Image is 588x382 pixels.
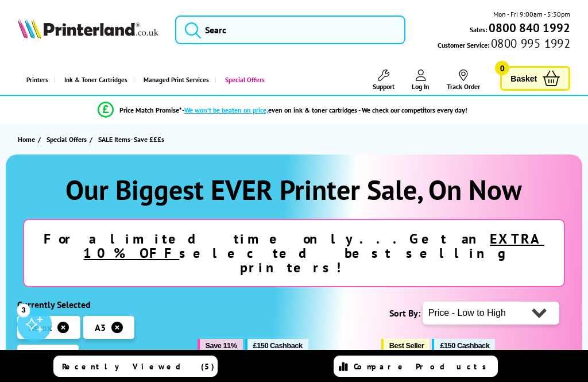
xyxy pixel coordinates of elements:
span: Log In [412,82,430,91]
button: £150 Cashback [432,339,495,352]
span: 0 [495,61,509,75]
span: Sales: [470,24,487,35]
b: 0800 840 1992 [489,20,570,36]
span: SALE Items- Save £££s [98,135,164,144]
span: A3 [95,322,106,333]
a: Managed Print Services [133,65,215,95]
h1: Our Biggest EVER Printer Sale, On Now [17,172,571,207]
span: Save 11% [206,341,237,350]
input: Searc [175,16,405,44]
span: We won’t be beaten on price, [184,106,268,114]
button: Best Seller [381,339,430,352]
div: 3 [17,303,30,316]
span: Mon - Fri 9:00am - 5:30pm [493,9,570,20]
span: Compare Products [354,361,493,372]
span: Best Seller [389,341,424,350]
span: £150 Cashback [253,341,303,350]
li: modal_Promise [6,100,559,120]
span: Recently Viewed (5) [62,361,215,372]
div: - even on ink & toner cartridges - We check our competitors every day! [182,106,467,114]
a: Log In [412,70,430,91]
a: Home [18,133,38,145]
a: Support [373,70,394,91]
span: Special Offers [47,133,87,145]
span: Support [373,82,394,91]
span: £150 Cashback [440,341,489,350]
a: Printers [18,65,54,95]
div: Currently Selected [17,299,184,310]
button: £150 Cashback [245,339,308,352]
a: Recently Viewed (5) [53,356,217,377]
img: Printerland Logo [18,18,158,38]
a: Basket 0 [500,66,570,91]
a: Track Order [447,70,480,91]
span: Ink & Toner Cartridges [64,65,127,95]
a: Special Offers [47,133,90,145]
a: Ink & Toner Cartridges [54,65,133,95]
span: Price Match Promise* [119,106,182,114]
a: Special Offers [215,65,270,95]
span: Customer Service: [438,38,570,51]
a: 0800 840 1992 [487,22,570,33]
span: Basket [510,71,537,86]
a: Compare Products [334,356,497,377]
strong: For a limited time only...Get an selected best selling printers! [44,230,544,276]
u: EXTRA 10% OFF [83,230,544,262]
a: Printerland Logo [18,18,158,41]
button: Save 11% [198,339,243,352]
span: Sort By: [389,307,420,319]
span: 0800 995 1992 [489,38,570,49]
